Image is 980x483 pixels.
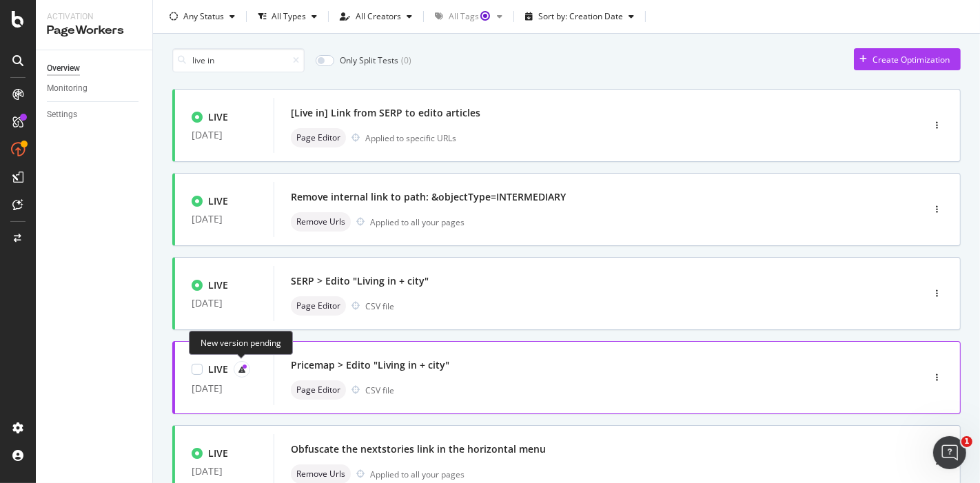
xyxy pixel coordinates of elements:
div: PageWorkers [47,23,141,39]
div: [Live in] Link from SERP to edito articles [291,106,480,120]
div: [DATE] [192,383,257,394]
div: Sort by: Creation Date [538,12,623,21]
div: LIVE [208,110,228,124]
div: All Types [272,12,306,21]
span: Page Editor [296,386,340,394]
span: Remove Urls [296,470,345,478]
div: Create Optimization [872,54,950,65]
div: neutral label [291,380,346,400]
div: LIVE [208,446,228,460]
div: CSV file [365,300,394,312]
div: Tooltip anchor [479,10,491,22]
div: Overview [47,61,80,76]
div: LIVE [208,362,228,376]
div: neutral label [291,296,346,316]
span: 1 [961,436,972,447]
a: Settings [47,107,143,122]
div: Remove internal link to path: &objectType=INTERMEDIARY [291,190,566,204]
a: Overview [47,61,143,76]
div: Applied to all your pages [370,469,465,480]
div: [DATE] [192,130,257,141]
a: Monitoring [47,81,143,96]
div: [DATE] [192,466,257,477]
div: neutral label [291,212,351,232]
div: Pricemap > Edito "Living in + city" [291,358,449,372]
button: Create Optimization [854,48,961,70]
div: [DATE] [192,214,257,225]
span: Page Editor [296,134,340,142]
div: Monitoring [47,81,88,96]
div: neutral label [291,128,346,147]
div: CSV file [365,384,394,396]
button: All Creators [334,6,418,28]
div: All Tags [449,12,491,21]
div: Obfuscate the nextstories link in the horizontal menu [291,442,546,456]
input: Search an Optimization [172,48,305,72]
span: Page Editor [296,302,340,310]
button: Sort by: Creation Date [520,6,640,28]
div: All Creators [356,12,401,21]
div: Activation [47,11,141,23]
div: LIVE [208,278,228,292]
div: [DATE] [192,298,257,309]
button: All TagsTooltip anchor [429,6,508,28]
div: SERP > Edito "Living in + city" [291,274,429,288]
button: Any Status [164,6,241,28]
div: ( 0 ) [401,54,411,66]
div: Settings [47,107,77,122]
div: Only Split Tests [340,54,398,66]
div: Applied to all your pages [370,216,465,228]
div: New version pending [189,331,293,355]
iframe: Intercom live chat [933,436,966,469]
div: LIVE [208,194,228,208]
button: All Types [252,6,323,28]
div: Any Status [183,12,224,21]
span: Remove Urls [296,218,345,226]
div: Applied to specific URLs [365,132,456,144]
